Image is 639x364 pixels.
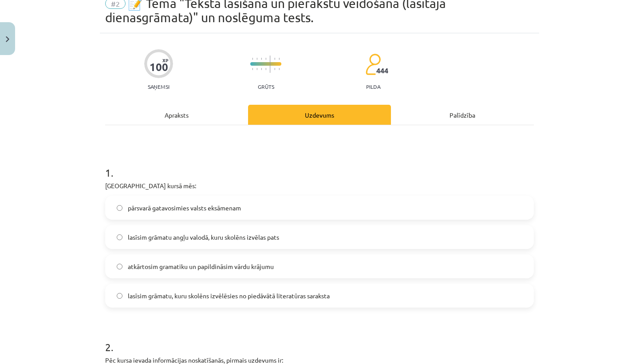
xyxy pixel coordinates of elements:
[261,58,262,60] img: icon-short-line-57e1e144782c952c97e751825c79c345078a6d821885a25fce030b3d8c18986b.svg
[105,151,534,178] h1: 1 .
[279,68,280,70] img: icon-short-line-57e1e144782c952c97e751825c79c345078a6d821885a25fce030b3d8c18986b.svg
[256,58,257,60] img: icon-short-line-57e1e144782c952c97e751825c79c345078a6d821885a25fce030b3d8c18986b.svg
[365,53,381,75] img: students-c634bb4e5e11cddfef0936a35e636f08e4e9abd3cc4e673bd6f9a4125e45ecb1.svg
[150,61,168,73] div: 100
[256,68,257,70] img: icon-short-line-57e1e144782c952c97e751825c79c345078a6d821885a25fce030b3d8c18986b.svg
[117,293,122,299] input: lasīsim grāmatu, kuru skolēns izvēlēsies no piedāvātā literatūras saraksta
[252,68,253,70] img: icon-short-line-57e1e144782c952c97e751825c79c345078a6d821885a25fce030b3d8c18986b.svg
[265,58,266,60] img: icon-short-line-57e1e144782c952c97e751825c79c345078a6d821885a25fce030b3d8c18986b.svg
[391,105,534,125] div: Palīdzība
[265,68,266,70] img: icon-short-line-57e1e144782c952c97e751825c79c345078a6d821885a25fce030b3d8c18986b.svg
[248,105,391,125] div: Uzdevums
[366,83,380,90] p: pilda
[258,83,274,90] p: Grūts
[128,291,330,301] span: lasīsim grāmatu, kuru skolēns izvēlēsies no piedāvātā literatūras saraksta
[252,58,253,60] img: icon-short-line-57e1e144782c952c97e751825c79c345078a6d821885a25fce030b3d8c18986b.svg
[274,68,275,70] img: icon-short-line-57e1e144782c952c97e751825c79c345078a6d821885a25fce030b3d8c18986b.svg
[128,262,274,271] span: atkārtosim gramatiku un papildināsim vārdu krājumu
[376,67,388,75] span: 444
[128,203,241,213] span: pārsvarā gatavosimies valsts eksāmenam
[128,233,279,242] span: lasīsim grāmatu angļu valodā, kuru skolēns izvēlas pats
[270,55,271,73] img: icon-long-line-d9ea69661e0d244f92f715978eff75569469978d946b2353a9bb055b3ed8787d.svg
[6,36,9,42] img: icon-close-lesson-0947bae3869378f0d4975bcd49f059093ad1ed9edebbc8119c70593378902aed.svg
[274,58,275,60] img: icon-short-line-57e1e144782c952c97e751825c79c345078a6d821885a25fce030b3d8c18986b.svg
[117,264,122,269] input: atkārtosim gramatiku un papildināsim vārdu krājumu
[117,234,122,240] input: lasīsim grāmatu angļu valodā, kuru skolēns izvēlas pats
[105,105,248,125] div: Apraksts
[261,68,262,70] img: icon-short-line-57e1e144782c952c97e751825c79c345078a6d821885a25fce030b3d8c18986b.svg
[279,58,280,60] img: icon-short-line-57e1e144782c952c97e751825c79c345078a6d821885a25fce030b3d8c18986b.svg
[117,205,122,211] input: pārsvarā gatavosimies valsts eksāmenam
[105,181,534,190] p: [GEOGRAPHIC_DATA] kursā mēs:
[144,83,173,90] p: Saņemsi
[162,58,168,63] span: XP
[105,325,534,353] h1: 2 .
